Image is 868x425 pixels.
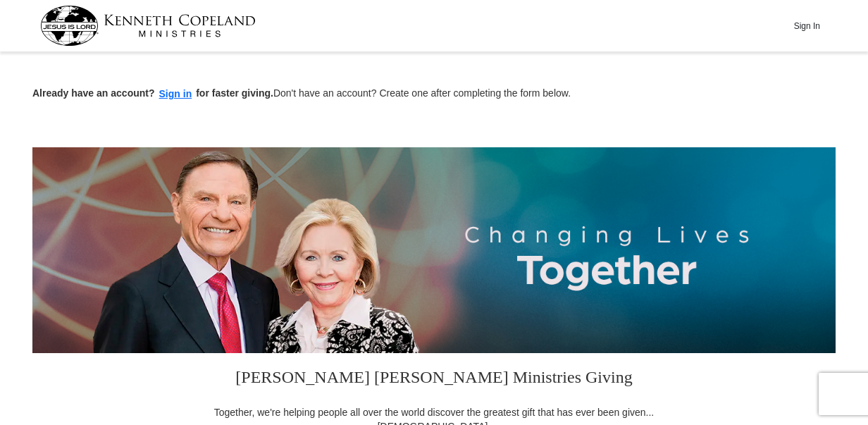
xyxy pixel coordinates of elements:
strong: Already have an account? for faster giving. [32,87,273,99]
button: Sign in [155,86,197,102]
img: kcm-header-logo.svg [40,6,256,46]
button: Sign In [786,15,828,37]
p: Don't have an account? Create one after completing the form below. [32,86,836,102]
h3: [PERSON_NAME] [PERSON_NAME] Ministries Giving [205,353,663,405]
